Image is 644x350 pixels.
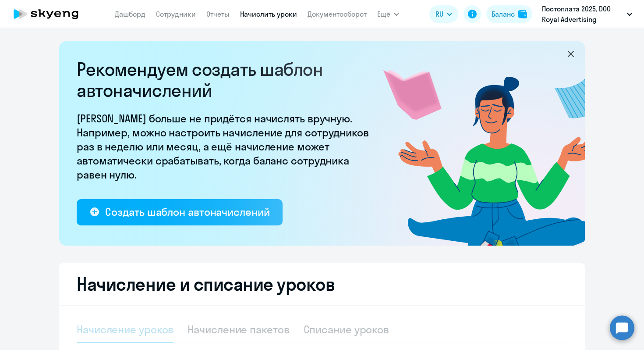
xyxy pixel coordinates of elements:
[542,4,623,25] p: Постоплата 2025, DOO Royal Advertising
[77,274,567,295] h2: Начисление и списание уроков
[77,59,375,101] h2: Рекомендуем создать шаблон автоначислений
[538,4,637,25] button: Постоплата 2025, DOO Royal Advertising
[518,10,527,18] img: balance
[105,205,269,219] div: Создать шаблон автоначислений
[486,5,532,23] button: Балансbalance
[377,9,390,19] span: Ещё
[435,9,443,19] span: RU
[156,10,196,18] a: Сотрудники
[77,111,375,182] p: [PERSON_NAME] больше не придётся начислять вручную. Например, можно настроить начисление для сотр...
[206,10,230,18] a: Отчеты
[115,10,145,18] a: Дашборд
[492,9,515,19] div: Баланс
[77,199,283,225] button: Создать шаблон автоначислений
[308,10,367,18] a: Документооборот
[240,10,297,18] a: Начислить уроки
[429,5,458,23] button: RU
[377,5,399,23] button: Ещё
